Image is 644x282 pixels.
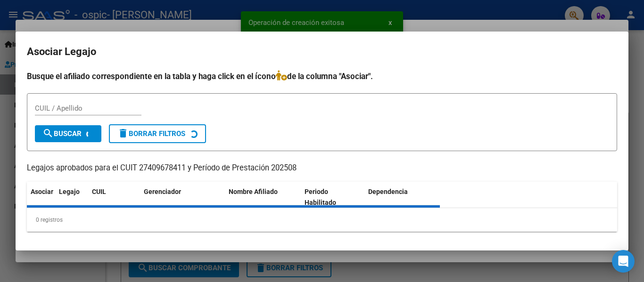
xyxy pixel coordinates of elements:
h2: Asociar Legajo [27,43,617,61]
datatable-header-cell: Gerenciador [140,182,225,213]
h4: Busque el afiliado correspondiente en la tabla y haga click en el ícono de la columna "Asociar". [27,70,617,82]
button: Borrar Filtros [109,124,206,143]
datatable-header-cell: Periodo Habilitado [301,182,364,213]
span: Borrar Filtros [117,129,185,138]
span: Gerenciador [144,188,181,195]
mat-icon: delete [117,128,129,139]
span: Asociar [31,188,53,195]
datatable-header-cell: Legajo [55,182,88,213]
span: Buscar [42,129,82,138]
datatable-header-cell: Nombre Afiliado [225,182,301,213]
button: Buscar [35,125,101,142]
div: Open Intercom Messenger [612,250,635,273]
datatable-header-cell: Asociar [27,182,55,213]
p: Legajos aprobados para el CUIT 27409678411 y Período de Prestación 202508 [27,162,617,174]
span: Dependencia [368,188,408,195]
mat-icon: search [42,128,54,139]
span: CUIL [92,188,106,195]
span: Periodo Habilitado [305,188,336,206]
div: 0 registros [27,208,617,232]
datatable-header-cell: CUIL [88,182,140,213]
datatable-header-cell: Dependencia [364,182,440,213]
span: Legajo [59,188,80,195]
span: Nombre Afiliado [229,188,278,195]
